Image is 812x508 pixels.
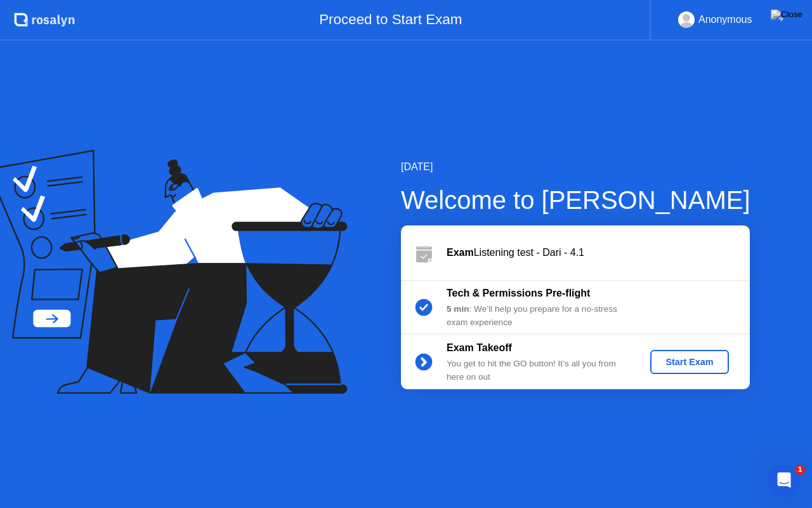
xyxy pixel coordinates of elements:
[650,350,728,374] button: Start Exam
[655,357,723,367] div: Start Exam
[447,245,750,260] div: Listening test - Dari - 4.1
[447,342,512,353] b: Exam Takeoff
[447,358,629,384] div: You get to hit the GO button! It’s all you from here on out
[401,181,750,219] div: Welcome to [PERSON_NAME]
[771,10,802,20] img: Close
[447,288,590,298] b: Tech & Permissions Pre-flight
[795,465,805,475] span: 1
[447,303,629,329] div: : We’ll help you prepare for a no-stress exam experience
[401,159,750,175] div: [DATE]
[447,304,469,314] b: 5 min
[698,11,752,28] div: Anonymous
[769,465,799,495] iframe: Intercom live chat
[447,247,474,258] b: Exam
